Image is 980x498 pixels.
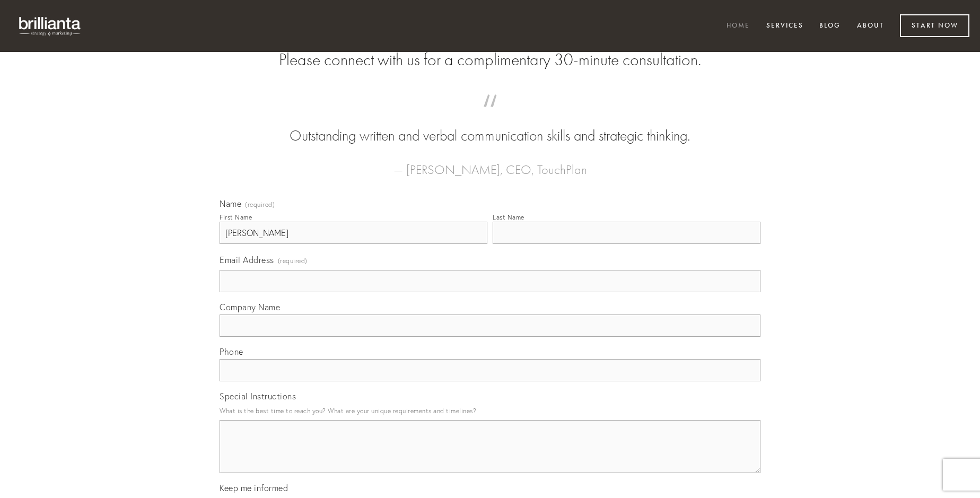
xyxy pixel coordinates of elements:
[220,198,241,209] span: Name
[493,213,524,221] div: Last Name
[220,391,296,401] span: Special Instructions
[720,18,757,35] a: Home
[11,11,90,41] img: brillianta - research, strategy, marketing
[850,18,891,35] a: About
[237,105,743,126] span: “
[220,213,252,221] div: First Name
[812,18,847,35] a: Blog
[220,404,760,418] p: What is the best time to reach you? What are your unique requirements and timelines?
[237,105,743,146] blockquote: Outstanding written and verbal communication skills and strategic thinking.
[237,146,743,180] figcaption: — [PERSON_NAME], CEO, TouchPlan
[220,346,243,357] span: Phone
[900,14,969,37] a: Start Now
[220,50,760,70] h2: Please connect with us for a complimentary 30-minute consultation.
[220,302,280,312] span: Company Name
[759,18,810,35] a: Services
[220,483,288,493] span: Keep me informed
[220,255,274,265] span: Email Address
[245,202,275,208] span: (required)
[278,254,308,268] span: (required)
